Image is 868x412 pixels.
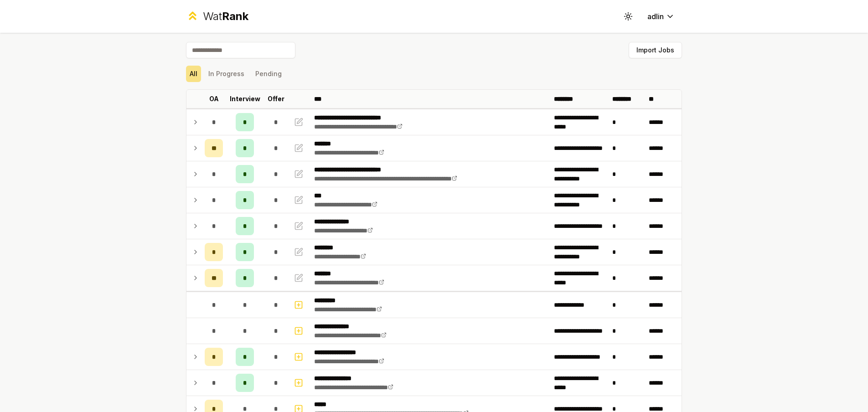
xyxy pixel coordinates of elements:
button: adlin [640,8,682,25]
div: Wat [203,9,248,24]
button: In Progress [205,66,248,82]
button: All [186,66,201,82]
p: Offer [268,94,284,103]
a: WatRank [186,9,248,24]
button: Import Jobs [629,42,682,58]
span: Rank [222,10,248,23]
span: adlin [647,11,664,22]
button: Pending [252,66,285,82]
p: OA [209,94,219,103]
p: Interview [230,94,260,103]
